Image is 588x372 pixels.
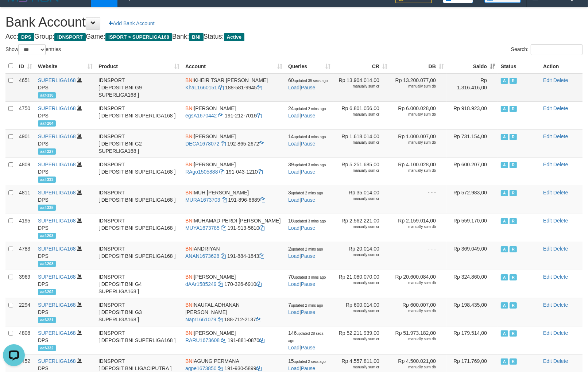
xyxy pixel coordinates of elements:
th: Action [540,59,583,73]
span: Active [501,162,508,168]
span: aaf-335 [38,205,56,211]
a: RAgo1505888 [185,169,218,175]
td: Rp 20.600.084,00 [390,270,447,298]
a: DECA1678072 [185,141,219,147]
span: BNI [185,162,194,167]
a: Load [288,169,299,175]
td: Rp 4.100.028,00 [390,158,447,186]
td: 2294 [16,298,35,326]
a: Copy 1912127016 to clipboard [256,113,262,119]
span: aaf-208 [38,261,56,267]
a: Copy 1919305899 to clipboard [256,365,262,371]
td: IDNSPORT [ DEPOSIT BNI SUPERLIGA168 ] [96,158,182,186]
span: aaf-221 [38,317,56,323]
span: | [288,162,326,175]
h4: Acc: Group: Game: Bank: Status: [5,33,583,40]
span: 39 [288,162,326,167]
span: | [288,302,323,315]
div: manually sum cr [336,112,379,117]
div: manually sum db [393,140,436,145]
a: SUPERLIGA168 [38,246,76,252]
div: manually sum cr [336,280,379,286]
td: Rp 2.159.014,00 [390,214,447,242]
th: DB: activate to sort column ascending [390,59,447,73]
a: ANAN1673628 [185,253,219,259]
span: aaf-333 [38,177,56,183]
td: Rp 1.618.014,00 [333,129,390,158]
td: IDNSPORT [ DEPOSIT BNI SUPERLIGA168 ] [96,326,182,354]
td: IDNSPORT [ DEPOSIT BNI G4 SUPERLIGA168 ] [96,270,182,298]
td: NAUFAL ADHANAN [PERSON_NAME] 188-712-2137 [182,298,285,326]
span: Active [501,246,508,252]
span: Active [224,33,245,41]
td: 4901 [16,129,35,158]
span: aaf-330 [38,92,56,98]
a: Copy 1919135610 to clipboard [259,225,264,231]
a: Copy 1887122137 to clipboard [256,317,261,322]
span: 16 [288,218,326,224]
span: Active [501,330,508,337]
td: Rp 13.904.014,00 [333,73,390,102]
span: Running [510,246,517,252]
span: Active [501,302,508,309]
div: manually sum cr [336,309,379,314]
td: DPS [35,242,96,270]
span: 15 [288,358,326,364]
a: Delete [553,77,568,83]
a: Edit [543,77,552,83]
td: Rp 324.860,00 [447,270,498,298]
td: ANDRIYAN 191-884-1843 [182,242,285,270]
td: - - - [390,186,447,214]
td: DPS [35,158,96,186]
a: SUPERLIGA168 [38,162,76,167]
a: Load [288,113,299,119]
a: Edit [543,330,552,336]
a: Edit [543,105,552,111]
a: Copy MURA1673703 to clipboard [222,197,227,203]
span: updated 3 mins ago [294,275,326,279]
td: Rp 600.207,00 [447,158,498,186]
span: aaf-227 [38,148,56,155]
a: Copy KhaL1660151 to clipboard [218,85,224,90]
a: Add Bank Account [104,17,159,30]
td: 4783 [16,242,35,270]
td: Rp 572.983,00 [447,186,498,214]
td: DPS [35,270,96,298]
div: manually sum cr [336,224,379,229]
a: Delete [553,274,568,280]
span: 70 [288,274,326,280]
td: DPS [35,214,96,242]
td: DPS [35,298,96,326]
button: Open LiveChat chat widget [3,3,25,25]
span: | [288,330,324,350]
a: Copy 1918841843 to clipboard [259,253,264,259]
span: Running [510,274,517,280]
a: Load [288,345,299,350]
td: DPS [35,73,96,102]
a: dAAr1585249 [185,281,217,287]
div: manually sum cr [336,337,379,342]
td: Rp 52.211.939,00 [333,326,390,354]
a: SUPERLIGA168 [38,190,76,195]
a: Copy DECA1678072 to clipboard [221,141,226,147]
th: Saldo: activate to sort column ascending [447,59,498,73]
a: Edit [543,218,552,224]
td: IDNSPORT [ DEPOSIT BNI SUPERLIGA168 ] [96,242,182,270]
a: Pause [301,169,316,175]
td: Rp 179.514,00 [447,326,498,354]
a: SUPERLIGA168 [38,274,76,280]
a: Edit [543,190,552,195]
a: Load [288,197,299,203]
td: Rp 20.014,00 [333,242,390,270]
a: SUPERLIGA168 [38,77,76,83]
a: Load [288,225,299,231]
a: Copy 1703266910 to clipboard [256,281,262,287]
a: Copy ANAN1673628 to clipboard [221,253,226,259]
th: Status [498,59,540,73]
td: [PERSON_NAME] 191-212-7016 [182,101,285,129]
td: - - - [390,242,447,270]
a: Copy dAAr1585249 to clipboard [218,281,223,287]
a: Edit [543,274,552,280]
span: updated 2 mins ago [291,303,323,307]
a: Pause [301,141,316,147]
